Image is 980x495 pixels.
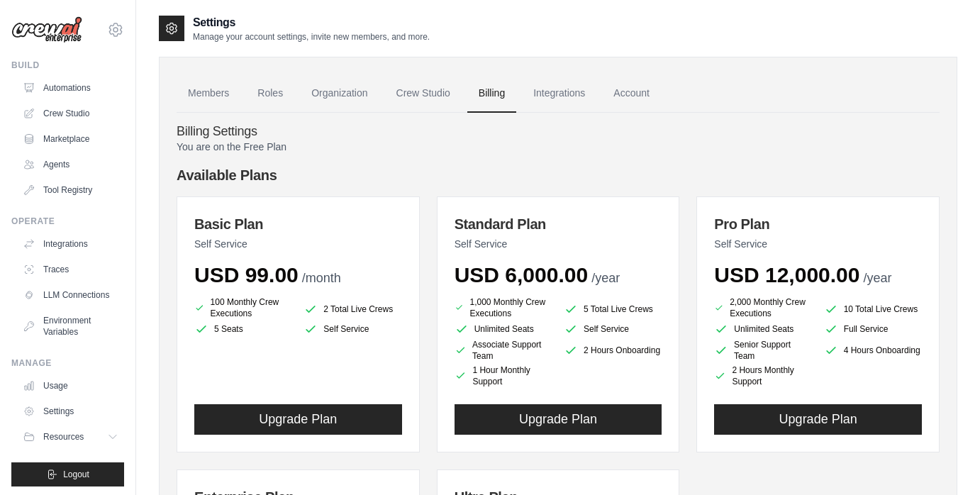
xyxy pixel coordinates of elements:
div: Build [11,60,124,71]
p: Self Service [714,237,922,251]
a: Crew Studio [17,102,124,125]
span: USD 6,000.00 [455,263,588,287]
span: /year [863,271,891,285]
h2: Settings [193,14,430,31]
p: Self Service [194,237,402,251]
a: LLM Connections [17,284,124,306]
button: Logout [11,462,124,486]
p: Self Service [455,237,662,251]
button: Upgrade Plan [194,404,402,435]
a: Automations [17,77,124,99]
li: 1,000 Monthly Crew Executions [455,296,552,319]
li: 2 Hours Monthly Support [714,365,812,387]
li: Self Service [304,322,401,336]
li: Self Service [564,322,662,336]
span: Logout [63,469,89,480]
li: Unlimited Seats [455,322,552,336]
a: Environment Variables [17,309,124,343]
li: Associate Support Team [455,339,552,362]
a: Tool Registry [17,179,124,201]
li: Unlimited Seats [714,322,812,336]
p: You are on the Free Plan [177,140,940,154]
li: 10 Total Live Crews [824,299,922,319]
a: Billing [467,74,516,113]
a: Agents [17,153,124,176]
h3: Basic Plan [194,214,402,234]
h3: Pro Plan [714,214,922,234]
li: Senior Support Team [714,339,812,362]
li: Full Service [824,322,922,336]
a: Members [177,74,240,113]
span: USD 99.00 [194,263,299,287]
span: /month [302,271,341,285]
button: Upgrade Plan [455,404,662,435]
a: Integrations [522,74,596,113]
a: Traces [17,258,124,281]
div: Operate [11,216,124,227]
a: Integrations [17,233,124,255]
h3: Standard Plan [455,214,662,234]
iframe: Chat Widget [909,427,980,495]
span: USD 12,000.00 [714,263,859,287]
li: 5 Total Live Crews [564,299,662,319]
h4: Billing Settings [177,124,940,140]
li: 2 Hours Onboarding [564,339,662,362]
li: 5 Seats [194,322,292,336]
span: /year [591,271,620,285]
li: 2,000 Monthly Crew Executions [714,296,812,319]
button: Upgrade Plan [714,404,922,435]
a: Account [602,74,661,113]
li: 2 Total Live Crews [304,299,401,319]
a: Usage [17,374,124,397]
a: Organization [300,74,379,113]
span: Resources [43,431,84,443]
div: Manage [11,357,124,369]
li: 1 Hour Monthly Support [455,365,552,387]
a: Marketplace [17,128,124,150]
p: Manage your account settings, invite new members, and more. [193,31,430,43]
a: Roles [246,74,294,113]
button: Resources [17,426,124,448]
h4: Available Plans [177,165,940,185]
li: 4 Hours Onboarding [824,339,922,362]
img: Logo [11,16,82,43]
a: Crew Studio [385,74,462,113]
li: 100 Monthly Crew Executions [194,296,292,319]
a: Settings [17,400,124,423]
